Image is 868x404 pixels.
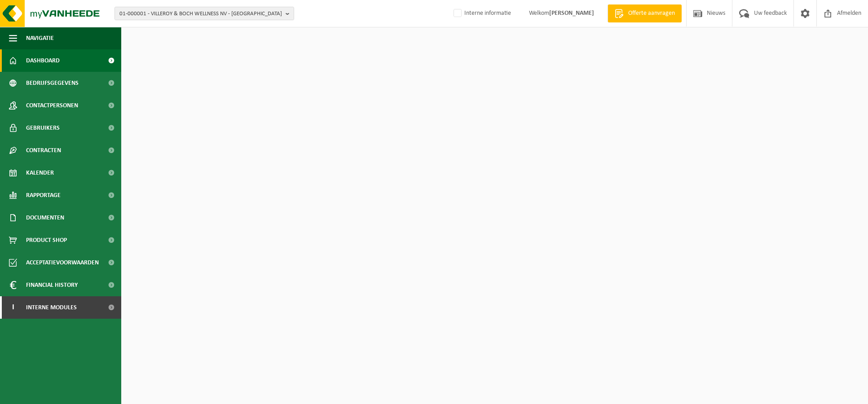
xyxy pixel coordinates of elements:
[26,206,64,229] span: Documenten
[26,94,78,117] span: Contactpersonen
[26,184,61,206] span: Rapportage
[26,162,54,184] span: Kalender
[26,72,79,94] span: Bedrijfsgegevens
[26,139,61,162] span: Contracten
[119,7,282,21] span: 01-000001 - VILLEROY & BOCH WELLNESS NV - [GEOGRAPHIC_DATA]
[26,49,60,72] span: Dashboard
[9,296,17,319] span: I
[608,4,682,22] a: Offerte aanvragen
[549,10,594,17] strong: [PERSON_NAME]
[26,27,54,49] span: Navigatie
[26,251,99,274] span: Acceptatievoorwaarden
[452,7,511,20] label: Interne informatie
[26,229,67,251] span: Product Shop
[26,274,78,296] span: Financial History
[26,296,77,319] span: Interne modules
[626,9,677,18] span: Offerte aanvragen
[26,117,60,139] span: Gebruikers
[115,7,294,20] button: 01-000001 - VILLEROY & BOCH WELLNESS NV - [GEOGRAPHIC_DATA]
